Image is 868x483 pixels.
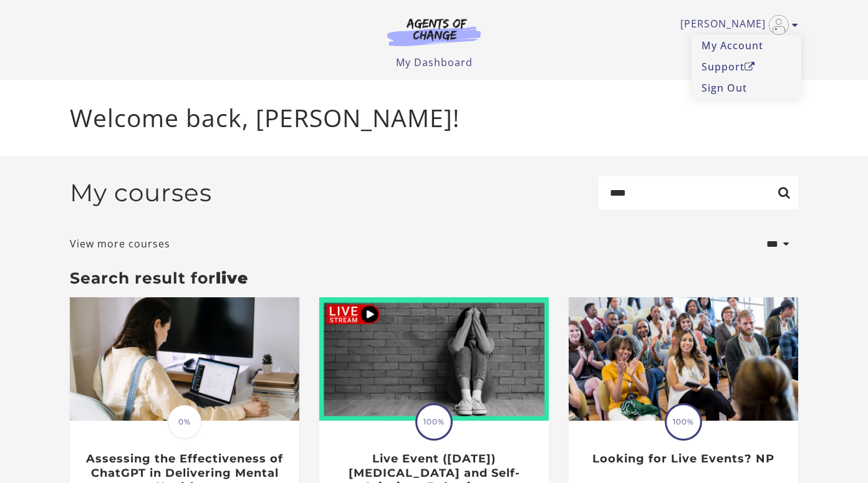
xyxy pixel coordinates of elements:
a: My Account [692,35,801,56]
a: View more courses [70,236,170,251]
a: Toggle menu [680,15,792,35]
img: Agents of Change Logo [374,17,494,46]
h3: Looking for Live Events? NP [582,452,784,466]
span: 0% [168,405,201,439]
a: Sign Out [692,77,801,98]
span: 100% [417,405,451,439]
span: 100% [667,405,700,439]
strong: live [216,269,248,287]
h3: Search result for [70,269,798,287]
a: SupportOpen in a new window [692,56,801,77]
a: My Dashboard [396,55,473,69]
p: Welcome back, [PERSON_NAME]! [70,100,798,136]
i: Open in a new window [745,62,755,72]
h2: My courses [70,178,212,208]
